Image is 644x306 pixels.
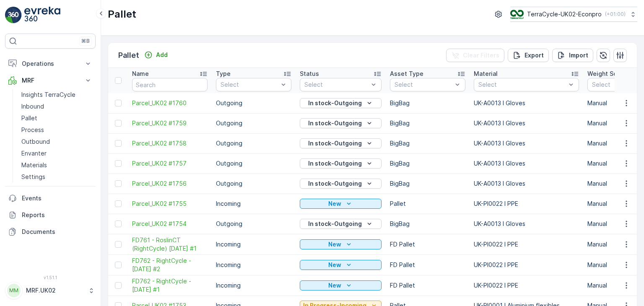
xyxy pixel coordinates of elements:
[390,119,465,127] p: BigBag
[22,60,79,68] p: Operations
[463,51,499,60] p: Clear Filters
[18,148,96,159] a: Envanter
[474,200,579,208] p: UK-PI0022 I PPE
[446,49,504,62] button: Clear Filters
[5,223,96,240] a: Documents
[118,49,139,61] p: Pallet
[5,282,96,299] button: MMMRF.UK02
[390,281,465,290] p: FD Pallet
[5,275,96,280] span: v 1.51.1
[18,159,96,171] a: Materials
[390,159,465,168] p: BigBag
[141,50,171,60] button: Add
[395,80,452,89] p: Select
[132,70,149,78] p: Name
[132,78,208,91] input: Search
[115,140,122,147] div: Toggle Row Selected
[21,149,47,158] p: Envanter
[216,220,291,228] p: Outgoing
[474,159,579,168] p: UK-A0013 I Gloves
[474,261,579,269] p: UK-PI0022 I PPE
[115,220,122,227] div: Toggle Row Selected
[474,99,579,107] p: UK-A0013 I Gloves
[5,190,96,207] a: Events
[132,220,208,228] a: Parcel_UK02 #1754
[216,70,231,78] p: Type
[18,89,96,101] a: Insights TerraCycle
[132,159,208,168] span: Parcel_UK02 #1757
[308,179,362,188] p: In stock-Outgoing
[474,220,579,228] p: UK-A0013 I Gloves
[308,119,362,127] p: In stock-Outgoing
[510,10,524,19] img: terracycle_logo_wKaHoWT.png
[21,137,50,146] p: Outbound
[21,126,44,134] p: Process
[390,179,465,188] p: BigBag
[308,99,362,107] p: In stock-Outgoing
[390,200,465,208] p: Pallet
[300,260,382,270] button: New
[510,7,637,22] button: TerraCycle-UK02-Econpro(+01:00)
[525,51,544,60] p: Export
[132,200,208,208] a: Parcel_UK02 #1755
[216,99,291,107] p: Outgoing
[587,70,630,78] p: Weight Source
[216,179,291,188] p: Outgoing
[552,49,593,62] button: Import
[21,91,75,99] p: Insights TerraCycle
[115,100,122,106] div: Toggle Row Selected
[26,286,84,295] p: MRF.UK02
[474,240,579,249] p: UK-PI0022 I PPE
[300,118,382,128] button: In stock-Outgoing
[300,138,382,148] button: In stock-Outgoing
[216,240,291,249] p: Incoming
[569,51,588,60] p: Import
[5,7,22,23] img: logo
[300,280,382,290] button: New
[22,194,92,202] p: Events
[132,257,208,273] a: FD762 - RightCycle - 09.10.2025 #2
[216,281,291,290] p: Incoming
[216,119,291,127] p: Outgoing
[300,219,382,229] button: In stock-Outgoing
[132,119,208,127] span: Parcel_UK02 #1759
[300,239,382,249] button: New
[5,55,96,72] button: Operations
[328,261,341,269] p: New
[508,49,549,62] button: Export
[21,161,47,169] p: Materials
[390,99,465,107] p: BigBag
[304,80,369,89] p: Select
[474,179,579,188] p: UK-A0013 I Gloves
[132,236,208,253] span: FD761 - RoslinCT (RightCycle) [DATE] #1
[390,139,465,148] p: BigBag
[81,38,90,44] p: ⌘B
[474,119,579,127] p: UK-A0013 I Gloves
[5,72,96,89] button: MRF
[216,200,291,208] p: Incoming
[7,284,21,297] div: MM
[308,159,362,168] p: In stock-Outgoing
[216,139,291,148] p: Outgoing
[132,139,208,148] a: Parcel_UK02 #1758
[300,70,319,78] p: Status
[132,277,208,294] a: FD762 - RightCycle - 09.10.2025 #1
[132,99,208,107] a: Parcel_UK02 #1760
[300,199,382,209] button: New
[300,158,382,169] button: In stock-Outgoing
[22,228,92,236] p: Documents
[115,282,122,289] div: Toggle Row Selected
[474,281,579,290] p: UK-PI0022 I PPE
[132,179,208,188] a: Parcel_UK02 #1756
[115,200,122,207] div: Toggle Row Selected
[18,101,96,112] a: Inbound
[390,240,465,249] p: FD Pallet
[18,136,96,148] a: Outbound
[308,220,362,228] p: In stock-Outgoing
[478,80,566,89] p: Select
[18,112,96,124] a: Pallet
